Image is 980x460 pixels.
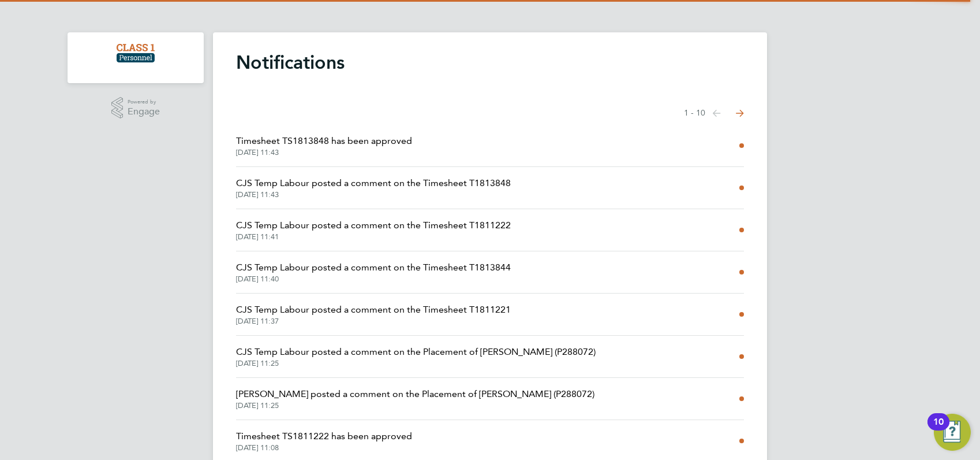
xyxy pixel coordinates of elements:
div: 10 [933,422,944,437]
a: CJS Temp Labour posted a comment on the Placement of [PERSON_NAME] (P288072)[DATE] 11:25 [236,345,596,368]
span: Timesheet TS1811222 has been approved [236,429,412,443]
nav: Select page of notifications list [684,102,744,125]
button: Open Resource Center, 10 new notifications [934,414,971,451]
a: CJS Temp Labour posted a comment on the Timesheet T1811222[DATE] 11:41 [236,218,511,242]
a: [PERSON_NAME] posted a comment on the Placement of [PERSON_NAME] (P288072)[DATE] 11:25 [236,387,594,410]
span: CJS Temp Labour posted a comment on the Timesheet T1813848 [236,176,511,190]
span: [DATE] 11:37 [236,317,511,326]
span: CJS Temp Labour posted a comment on the Timesheet T1811221 [236,303,511,317]
a: Timesheet TS1811222 has been approved[DATE] 11:08 [236,429,412,452]
a: CJS Temp Labour posted a comment on the Timesheet T1811221[DATE] 11:37 [236,303,511,326]
span: Timesheet TS1813848 has been approved [236,134,412,148]
span: [DATE] 11:43 [236,148,412,157]
a: CJS Temp Labour posted a comment on the Timesheet T1813848[DATE] 11:43 [236,176,511,199]
span: CJS Temp Labour posted a comment on the Placement of [PERSON_NAME] (P288072) [236,345,596,359]
img: class1personnel-logo-retina.png [117,44,155,62]
h1: Notifications [236,51,744,74]
span: [DATE] 11:08 [236,443,412,452]
span: CJS Temp Labour posted a comment on the Timesheet T1813844 [236,261,511,274]
a: Timesheet TS1813848 has been approved[DATE] 11:43 [236,134,412,157]
span: [DATE] 11:40 [236,274,511,284]
span: [PERSON_NAME] posted a comment on the Placement of [PERSON_NAME] (P288072) [236,387,594,401]
span: [DATE] 11:43 [236,190,511,199]
a: CJS Temp Labour posted a comment on the Timesheet T1813844[DATE] 11:40 [236,261,511,284]
span: Engage [128,107,160,117]
span: Powered by [128,97,160,107]
span: 1 - 10 [684,107,705,119]
span: CJS Temp Labour posted a comment on the Timesheet T1811222 [236,218,511,232]
span: [DATE] 11:25 [236,401,594,410]
a: Go to home page [81,44,190,62]
span: [DATE] 11:25 [236,359,596,368]
a: Powered byEngage [111,97,160,119]
nav: Main navigation [68,32,204,83]
span: [DATE] 11:41 [236,232,511,242]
